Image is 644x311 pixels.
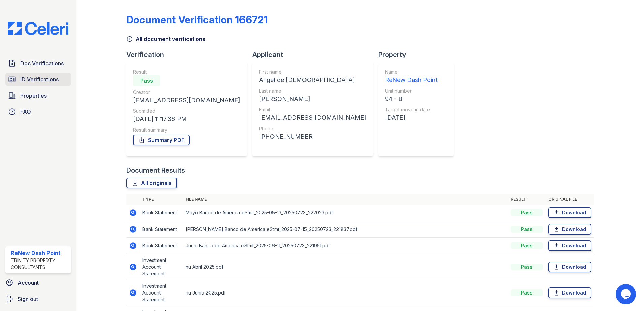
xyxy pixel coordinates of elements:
[616,284,637,304] iframe: chat widget
[511,242,543,249] div: Pass
[140,194,183,205] th: Type
[126,50,252,59] div: Verification
[5,89,71,102] a: Properties
[511,289,543,296] div: Pass
[183,238,508,254] td: Junio Banco de América eStmt_2025-06-11_20250723_221951.pdf
[183,280,508,306] td: nu Junio 2025.pdf
[133,75,160,86] div: Pass
[259,75,366,85] div: Angel de [DEMOGRAPHIC_DATA]
[126,178,177,188] a: All originals
[3,276,74,289] a: Account
[20,75,59,83] span: ID Verifications
[259,125,366,132] div: Phone
[546,194,594,205] th: Original file
[548,287,591,298] a: Download
[133,108,240,114] div: Submitted
[385,75,438,85] div: ReNew Dash Point
[183,254,508,280] td: nu Abril 2025.pdf
[385,69,438,85] a: Name ReNew Dash Point
[385,69,438,75] div: Name
[511,226,543,233] div: Pass
[259,88,366,94] div: Last name
[133,135,190,145] a: Summary PDF
[140,254,183,280] td: Investment Account Statement
[259,132,366,141] div: [PHONE_NUMBER]
[548,240,591,251] a: Download
[3,22,74,35] img: CE_Logo_Blue-a8612792a0a2168367f1c8372b55b34899dd931a85d93a1a3d3e32e68fde9ad4.png
[548,262,591,272] a: Download
[385,94,438,104] div: 94 - B
[140,280,183,306] td: Investment Account Statement
[126,13,268,26] div: Document Verification 166721
[133,114,240,124] div: [DATE] 11:17:36 PM
[511,209,543,216] div: Pass
[11,249,68,257] div: ReNew Dash Point
[140,238,183,254] td: Bank Statement
[385,106,438,113] div: Target move in date
[5,73,71,86] a: ID Verifications
[20,59,64,67] span: Doc Verifications
[126,166,185,175] div: Document Results
[508,194,546,205] th: Result
[140,221,183,238] td: Bank Statement
[133,89,240,96] div: Creator
[5,57,71,70] a: Doc Verifications
[133,127,240,133] div: Result summary
[259,94,366,104] div: [PERSON_NAME]
[11,257,68,271] div: Trinity Property Consultants
[183,221,508,238] td: [PERSON_NAME] Banco de América eStmt_2025-07-15_20250723_221837.pdf
[259,113,366,123] div: [EMAIL_ADDRESS][DOMAIN_NAME]
[385,113,438,123] div: [DATE]
[183,205,508,221] td: Mayo Banco de América eStmt_2025-05-13_20250723_222023.pdf
[548,207,591,218] a: Download
[18,295,38,303] span: Sign out
[183,194,508,205] th: File name
[126,35,205,43] a: All document verifications
[548,224,591,235] a: Download
[133,96,240,105] div: [EMAIL_ADDRESS][DOMAIN_NAME]
[18,279,39,287] span: Account
[3,292,74,306] a: Sign out
[133,69,240,75] div: Result
[259,106,366,113] div: Email
[385,88,438,94] div: Unit number
[511,264,543,270] div: Pass
[378,50,459,59] div: Property
[5,105,71,118] a: FAQ
[259,69,366,75] div: First name
[140,205,183,221] td: Bank Statement
[252,50,378,59] div: Applicant
[20,108,31,116] span: FAQ
[20,92,47,100] span: Properties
